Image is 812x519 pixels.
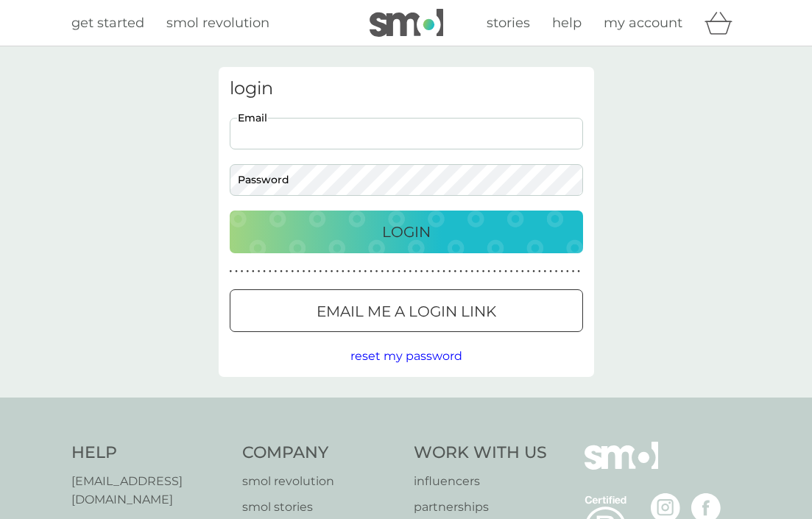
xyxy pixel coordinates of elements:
div: basket [705,8,741,38]
p: ● [364,268,367,275]
h4: Help [71,442,228,465]
p: ● [504,268,507,275]
p: ● [325,268,328,275]
span: stories [487,15,530,31]
p: ● [297,268,300,275]
p: ● [426,268,428,275]
p: Email me a login link [317,300,496,323]
p: ● [275,268,278,275]
span: get started [71,15,144,31]
h4: Work With Us [414,442,547,465]
p: Login [382,220,431,244]
p: ● [515,268,518,275]
p: ● [527,268,530,275]
a: smol stories [242,498,399,517]
p: ● [359,268,361,275]
p: ● [437,268,440,275]
p: ● [230,268,233,275]
p: ● [308,268,311,275]
p: ● [560,268,563,275]
p: ● [342,268,345,275]
p: ● [314,268,317,275]
p: ● [414,268,417,275]
p: ● [319,268,322,275]
p: ● [510,268,513,275]
p: ● [532,268,535,275]
p: ● [544,268,547,275]
p: ● [538,268,541,275]
span: smol revolution [166,15,269,31]
p: ● [381,268,384,275]
p: ● [470,268,473,275]
a: my account [604,13,682,34]
p: ● [487,268,490,275]
p: ● [392,268,395,275]
p: ● [286,268,289,275]
p: ● [566,268,569,275]
h3: login [230,78,583,99]
a: [EMAIL_ADDRESS][DOMAIN_NAME] [71,472,228,509]
span: help [552,15,582,31]
p: ● [370,268,373,275]
p: ● [386,268,389,275]
p: ● [375,268,378,275]
p: ● [431,268,434,275]
p: ● [252,268,255,275]
p: ● [246,268,249,275]
p: ● [403,268,406,275]
a: get started [71,13,144,34]
a: influencers [414,472,547,491]
p: ● [280,268,283,275]
a: smol revolution [166,13,269,34]
span: my account [604,15,682,31]
a: partnerships [414,498,547,517]
h4: Company [242,442,399,465]
p: ● [303,268,306,275]
p: ● [499,268,502,275]
p: ● [572,268,575,275]
p: ● [493,268,496,275]
p: ● [241,268,244,275]
p: ● [454,268,457,275]
p: ● [577,268,580,275]
p: ● [398,268,400,275]
p: ● [482,268,485,275]
p: ● [465,268,468,275]
p: ● [448,268,451,275]
p: ● [336,268,339,275]
p: ● [331,268,333,275]
img: smol [370,9,443,37]
p: ● [549,268,552,275]
p: ● [459,268,462,275]
p: ● [235,268,238,275]
p: ● [442,268,445,275]
p: ● [476,268,479,275]
a: help [552,13,582,34]
span: reset my password [350,349,462,363]
button: Login [230,211,583,253]
p: ● [409,268,412,275]
p: ● [521,268,524,275]
p: ● [263,268,266,275]
p: ● [555,268,558,275]
button: Email me a login link [230,289,583,332]
p: ● [347,268,350,275]
a: smol revolution [242,472,399,491]
p: ● [269,268,272,275]
a: stories [487,13,530,34]
img: smol [585,442,658,492]
p: ● [258,268,261,275]
p: ● [420,268,423,275]
button: reset my password [350,347,462,366]
p: ● [291,268,294,275]
p: ● [353,268,356,275]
